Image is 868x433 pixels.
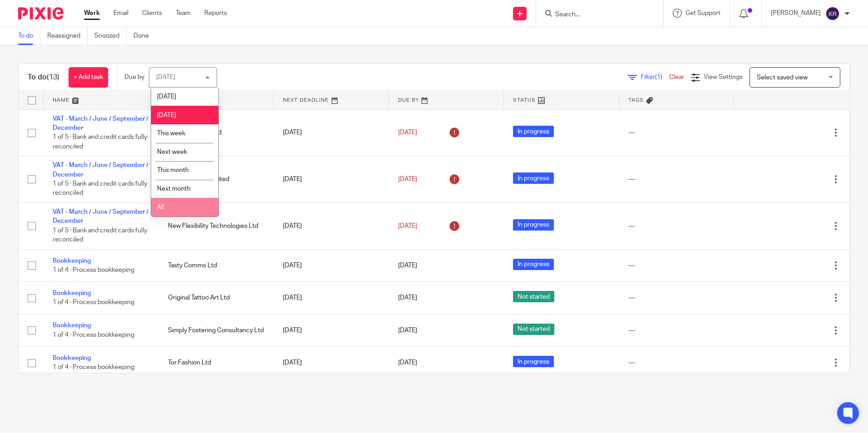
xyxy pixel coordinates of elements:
[513,259,554,270] span: In progress
[84,9,100,18] a: Work
[513,356,554,367] span: In progress
[274,314,389,346] td: [DATE]
[628,128,725,137] div: ---
[157,204,164,211] span: All
[513,219,554,231] span: In progress
[398,129,417,136] span: [DATE]
[204,9,227,18] a: Reports
[53,227,147,243] span: 1 of 5 · Bank and credit cards fully reconciled
[771,9,821,18] p: [PERSON_NAME]
[398,295,417,301] span: [DATE]
[757,74,808,81] span: Select saved view
[513,126,554,137] span: In progress
[513,324,554,335] span: Not started
[628,326,725,335] div: ---
[157,167,189,173] span: This month
[628,293,725,302] div: ---
[53,258,91,264] a: Bookkeeping
[554,11,636,19] input: Search
[628,221,725,231] div: ---
[53,181,147,197] span: 1 of 5 · Bank and credit cards fully reconciled
[157,186,191,192] span: Next month
[53,134,147,150] span: 1 of 5 · Bank and credit cards fully reconciled
[47,27,88,45] a: Reassigned
[669,74,684,80] a: Clear
[628,358,725,367] div: ---
[28,73,59,82] h1: To do
[133,27,156,45] a: Done
[825,6,840,21] img: svg%3E
[686,10,720,16] span: Get Support
[47,74,59,81] span: (13)
[274,156,389,203] td: [DATE]
[18,7,64,20] img: Pixie
[274,203,389,250] td: [DATE]
[53,300,134,306] span: 1 of 4 · Process bookkeeping
[655,74,662,80] span: (1)
[704,74,743,80] span: View Settings
[274,109,389,156] td: [DATE]
[641,74,669,80] span: Filter
[53,116,148,131] a: VAT - March / June / September / December
[513,172,554,184] span: In progress
[628,175,725,184] div: ---
[159,314,274,346] td: Simply Fostering Consultancy Ltd
[628,98,644,103] span: Tags
[176,9,191,18] a: Team
[513,291,554,302] span: Not started
[53,162,148,177] a: VAT - March / June / September / December
[398,176,417,182] span: [DATE]
[53,209,148,224] a: VAT - March / June / September / December
[274,282,389,314] td: [DATE]
[142,9,162,18] a: Clients
[398,327,417,334] span: [DATE]
[274,347,389,379] td: [DATE]
[94,27,127,45] a: Snoozed
[53,267,134,273] span: 1 of 4 · Process bookkeeping
[398,359,417,366] span: [DATE]
[157,112,176,118] span: [DATE]
[53,332,134,338] span: 1 of 4 · Process bookkeeping
[156,74,175,80] div: [DATE]
[274,249,389,281] td: [DATE]
[124,73,144,82] p: Due by
[53,355,91,361] a: Bookkeeping
[53,290,91,296] a: Bookkeeping
[159,282,274,314] td: Original Tattoo Art Ltd
[398,223,417,229] span: [DATE]
[157,130,185,137] span: This week
[53,322,91,329] a: Bookkeeping
[398,262,417,269] span: [DATE]
[159,203,274,250] td: New Flexibility Technologies Ltd
[113,9,128,18] a: Email
[53,364,134,370] span: 1 of 4 · Process bookkeeping
[157,93,176,100] span: [DATE]
[159,347,274,379] td: Tor Fashion Ltd
[628,261,725,270] div: ---
[69,67,108,88] a: + Add task
[159,249,274,281] td: Tasty Comms Ltd
[157,149,187,155] span: Next week
[18,27,40,45] a: To do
